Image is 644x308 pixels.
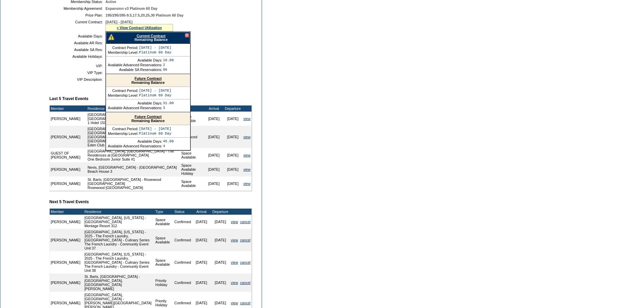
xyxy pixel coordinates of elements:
[205,105,223,112] td: Arrival
[163,101,174,105] td: 31.00
[243,182,251,186] a: view
[173,215,192,229] td: Confirmed
[108,50,138,54] td: Membership Level:
[163,144,174,148] td: 4
[243,153,251,157] a: view
[50,148,87,162] td: GUEST OF [PERSON_NAME]
[180,112,204,126] td: Space Available
[105,20,133,24] span: [DATE] - [DATE]
[105,6,158,10] span: Expansion v3 Platinum 60 Day
[105,13,184,17] span: 195/295/395-9.5,17.5,20,25,30 Platinum 60 Day
[87,112,180,126] td: [GEOGRAPHIC_DATA], [US_STATE] - 1 [GEOGRAPHIC_DATA] 1 Hotel 1507
[223,112,242,126] td: [DATE]
[154,229,173,251] td: Space Available
[108,34,114,40] img: There are insufficient days and/or tokens to cover this reservation
[108,58,162,62] td: Available Days:
[108,89,138,93] td: Contract Period:
[173,209,192,215] td: Status
[108,46,138,50] td: Contract Period:
[52,13,103,17] td: Price Plan:
[87,176,180,191] td: St. Barts, [GEOGRAPHIC_DATA] - Rosewood [GEOGRAPHIC_DATA] Rosewood [GEOGRAPHIC_DATA]
[192,274,211,292] td: [DATE]
[137,34,165,38] a: Current Contract
[180,148,204,162] td: Space Available
[108,139,162,143] td: Available Days:
[52,71,103,75] td: VIP Type:
[117,26,162,30] a: » View Contract Utilization
[108,144,162,148] td: Available Advanced Reservations:
[108,132,138,136] td: Membership Level:
[231,220,238,224] a: view
[50,229,81,251] td: [PERSON_NAME]
[135,76,162,80] a: Future Contract
[84,229,154,251] td: [GEOGRAPHIC_DATA], [US_STATE] - 2025 - The French Laundry, [GEOGRAPHIC_DATA] - Culinary Series Th...
[50,112,87,126] td: [PERSON_NAME]
[205,148,223,162] td: [DATE]
[180,105,204,112] td: Type
[87,105,180,112] td: Residence
[50,251,81,274] td: [PERSON_NAME]
[163,58,174,62] td: 18.00
[231,281,238,285] a: view
[50,105,87,112] td: Member
[163,63,174,67] td: 2
[243,167,251,171] a: view
[108,68,162,72] td: Available SA Reservations:
[211,229,230,251] td: [DATE]
[243,117,251,121] a: view
[211,274,230,292] td: [DATE]
[211,209,230,215] td: Departure
[223,176,242,191] td: [DATE]
[154,251,173,274] td: Space Available
[108,127,138,131] td: Contract Period:
[205,176,223,191] td: [DATE]
[180,176,204,191] td: Space Available
[135,115,162,119] a: Future Contract
[50,162,87,176] td: [PERSON_NAME]
[108,101,162,105] td: Available Days:
[205,112,223,126] td: [DATE]
[154,215,173,229] td: Space Available
[108,93,138,97] td: Membership Level:
[50,209,81,215] td: Member
[154,274,173,292] td: Priority Holiday
[240,281,251,285] a: cancel
[50,176,87,191] td: [PERSON_NAME]
[231,260,238,264] a: view
[50,215,81,229] td: [PERSON_NAME]
[192,229,211,251] td: [DATE]
[87,162,180,176] td: Nevis, [GEOGRAPHIC_DATA] - [GEOGRAPHIC_DATA] Beach House 3
[223,148,242,162] td: [DATE]
[223,126,242,148] td: [DATE]
[52,48,103,52] td: Available SA Res:
[50,274,81,292] td: [PERSON_NAME]
[243,135,251,139] a: view
[180,126,204,148] td: Advanced
[240,260,251,264] a: cancel
[205,162,223,176] td: [DATE]
[106,32,190,44] div: Remaining Balance
[163,139,174,143] td: 45.00
[231,301,238,305] a: view
[180,162,204,176] td: Space Available Holiday
[84,209,154,215] td: Residence
[240,301,251,305] a: cancel
[173,229,192,251] td: Confirmed
[139,46,171,50] td: [DATE] - [DATE]
[50,126,87,148] td: [PERSON_NAME]
[49,199,89,204] b: Next 5 Travel Events
[52,64,103,68] td: VIP:
[84,251,154,274] td: [GEOGRAPHIC_DATA], [US_STATE] - 2025 - The French Laundry, [GEOGRAPHIC_DATA] - Culinary Series Th...
[106,74,190,87] div: Remaining Balance
[139,89,171,93] td: [DATE] - [DATE]
[139,127,171,131] td: [DATE] - [DATE]
[84,274,154,292] td: St. Barts, [GEOGRAPHIC_DATA] - [GEOGRAPHIC_DATA], [GEOGRAPHIC_DATA] [PERSON_NAME]
[106,113,190,125] div: Remaining Balance
[163,106,174,110] td: 3
[52,6,103,10] td: Membership Agreement:
[223,162,242,176] td: [DATE]
[173,251,192,274] td: Confirmed
[223,105,242,112] td: Departure
[211,251,230,274] td: [DATE]
[49,96,88,101] b: Last 5 Travel Events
